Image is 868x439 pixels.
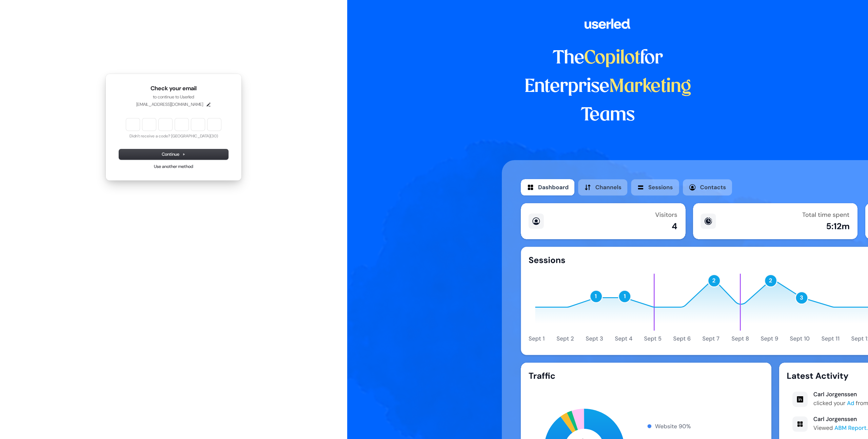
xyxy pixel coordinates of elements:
h1: The for Enterprise Teams [502,44,714,130]
span: Marketing [609,78,691,96]
span: Continue [162,151,185,157]
button: Edit [206,102,211,107]
a: Use another method [154,164,193,170]
button: Continue [119,149,228,159]
h1: Check your email [119,84,228,93]
p: [EMAIL_ADDRESS][DOMAIN_NAME] [136,101,203,108]
input: Enter verification code [126,118,221,131]
span: Copilot [584,50,640,67]
p: to continue to Userled [119,94,228,100]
